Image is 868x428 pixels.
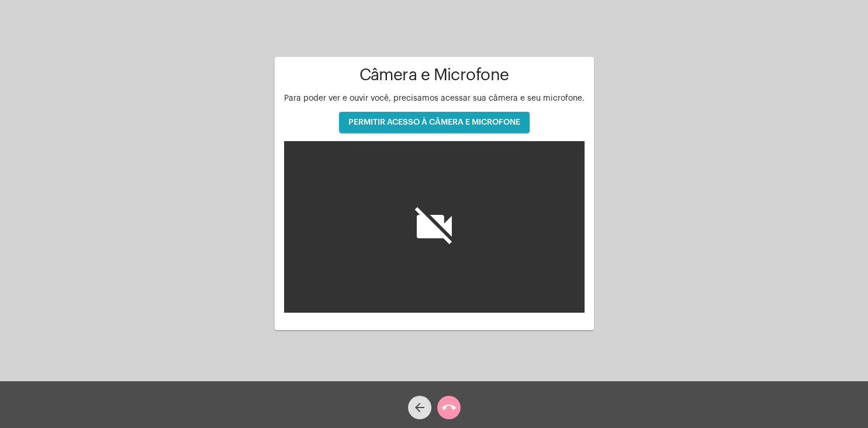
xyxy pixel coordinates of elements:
[442,400,456,415] mat-icon: call_end
[284,94,585,102] span: Para poder ver e ouvir você, precisamos acessar sua câmera e seu microfone.
[339,112,530,133] button: PERMITIR ACESSO À CÂMERA E MICROFONE
[413,400,427,415] mat-icon: arrow_back
[284,66,585,84] h1: Câmera e Microfone
[348,118,520,126] span: PERMITIR ACESSO À CÂMERA E MICROFONE
[411,203,458,250] i: videocam_off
